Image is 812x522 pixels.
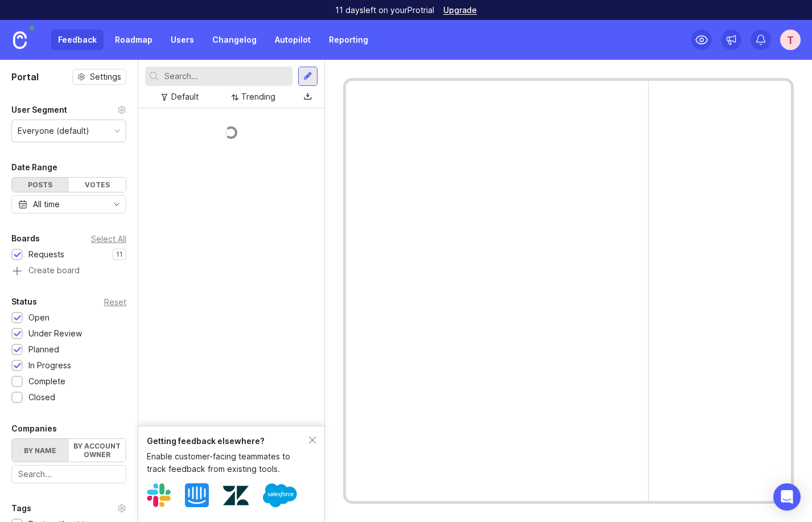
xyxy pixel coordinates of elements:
[205,30,263,50] a: Changelog
[11,70,39,84] h1: Portal
[223,483,249,508] img: Zendesk logo
[11,161,57,174] div: Date Range
[335,5,434,16] p: 11 days left on your Pro trial
[28,248,64,261] div: Requests
[13,31,27,49] img: Canny Home
[108,200,126,209] svg: toggle icon
[164,30,201,50] a: Users
[12,439,69,462] label: By name
[28,311,50,324] div: Open
[108,30,159,50] a: Roadmap
[104,299,126,305] div: Reset
[322,30,375,50] a: Reporting
[11,266,126,277] a: Create board
[18,125,89,137] div: Everyone (default)
[773,483,801,511] div: Open Intercom Messenger
[185,483,209,507] img: Intercom logo
[147,483,171,507] img: Slack logo
[147,450,309,475] div: Enable customer-facing teammates to track feedback from existing tools.
[28,327,82,340] div: Under Review
[11,502,31,515] div: Tags
[72,69,126,85] button: Settings
[116,250,123,259] p: 11
[69,439,126,462] label: By account owner
[147,435,309,447] div: Getting feedback elsewhere?
[69,178,126,192] div: Votes
[28,359,71,372] div: In Progress
[91,236,126,242] div: Select All
[18,468,119,480] input: Search...
[28,375,65,388] div: Complete
[33,198,60,211] div: All time
[12,178,69,192] div: Posts
[11,295,37,309] div: Status
[171,91,199,103] div: Default
[11,422,57,435] div: Companies
[11,232,40,245] div: Boards
[28,343,59,356] div: Planned
[90,71,121,83] span: Settings
[28,391,55,404] div: Closed
[164,70,288,83] input: Search...
[241,91,275,103] div: Trending
[263,478,297,512] img: Salesforce logo
[268,30,318,50] a: Autopilot
[780,30,801,50] button: T
[11,103,67,117] div: User Segment
[443,6,477,14] a: Upgrade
